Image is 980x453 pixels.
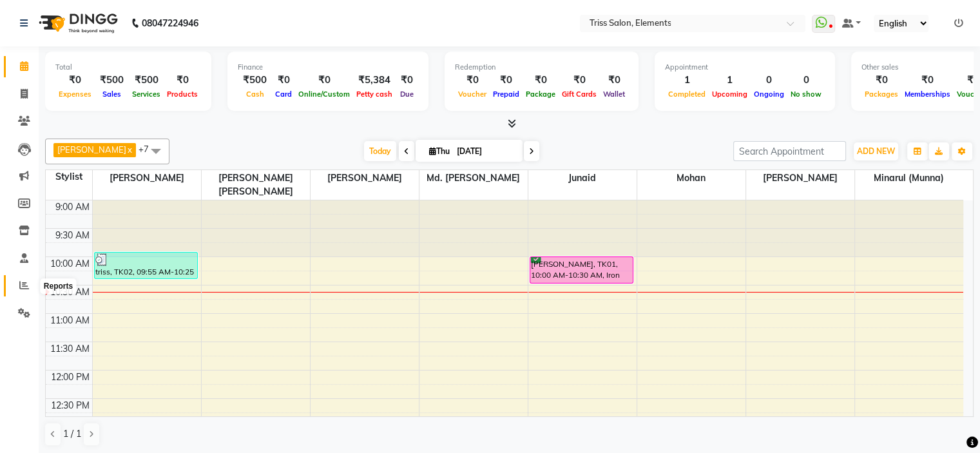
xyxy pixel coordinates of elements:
div: 12:00 PM [48,371,92,384]
div: Finance [238,62,418,73]
span: Memberships [901,90,954,99]
div: triss, TK02, 09:55 AM-10:25 AM, Hair Cut (₹500) [95,253,198,278]
span: Services [129,90,164,99]
span: [PERSON_NAME] [PERSON_NAME] [202,170,310,200]
div: ₹5,384 [353,73,396,88]
div: 9:30 AM [53,229,92,242]
a: x [126,144,132,155]
span: Ongoing [751,90,787,99]
div: ₹0 [295,73,353,88]
div: ₹0 [523,73,559,88]
div: 11:00 AM [48,314,92,327]
b: 08047224946 [142,5,198,41]
span: Gift Cards [559,90,600,99]
div: 1 [709,73,751,88]
span: [PERSON_NAME] [746,170,854,186]
div: Appointment [665,62,825,73]
span: Packages [861,90,901,99]
div: 11:30 AM [48,342,92,356]
span: Products [164,90,201,99]
div: [PERSON_NAME], TK01, 10:00 AM-10:30 AM, Iron [530,257,633,283]
span: Voucher [455,90,490,99]
span: Md. [PERSON_NAME] [419,170,528,186]
span: Petty cash [353,90,396,99]
div: ₹0 [490,73,523,88]
img: logo [33,5,121,41]
span: Minarul (Munna) [855,170,964,186]
div: 9:00 AM [53,200,92,214]
span: Mohan [637,170,745,186]
span: Upcoming [709,90,751,99]
div: ₹500 [129,73,164,88]
div: ₹0 [559,73,600,88]
span: Junaid [528,170,637,186]
span: No show [787,90,825,99]
span: [PERSON_NAME] [93,170,201,186]
span: Completed [665,90,709,99]
span: Cash [243,90,267,99]
div: ₹500 [95,73,129,88]
div: 0 [751,73,787,88]
span: Online/Custom [295,90,353,99]
span: Today [364,141,396,161]
span: Thu [426,146,453,156]
div: ₹0 [55,73,95,88]
div: ₹0 [600,73,628,88]
div: ₹0 [901,73,954,88]
div: 1 [665,73,709,88]
span: 1 / 1 [63,427,81,441]
input: Search Appointment [733,141,846,161]
div: 10:00 AM [48,257,92,271]
div: ₹0 [164,73,201,88]
span: Sales [99,90,124,99]
div: ₹0 [455,73,490,88]
button: ADD NEW [854,142,898,160]
span: Due [397,90,417,99]
div: Redemption [455,62,628,73]
div: ₹0 [861,73,901,88]
div: ₹0 [272,73,295,88]
span: ADD NEW [857,146,895,156]
span: Card [272,90,295,99]
div: 12:30 PM [48,399,92,412]
span: [PERSON_NAME] [57,144,126,155]
span: +7 [139,144,159,154]
span: Expenses [55,90,95,99]
span: [PERSON_NAME] [311,170,419,186]
div: Stylist [46,170,92,184]
div: ₹500 [238,73,272,88]
input: 2025-09-04 [453,142,517,161]
div: Total [55,62,201,73]
div: 0 [787,73,825,88]
span: Wallet [600,90,628,99]
span: Package [523,90,559,99]
span: Prepaid [490,90,523,99]
div: Reports [41,279,76,294]
div: ₹0 [396,73,418,88]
